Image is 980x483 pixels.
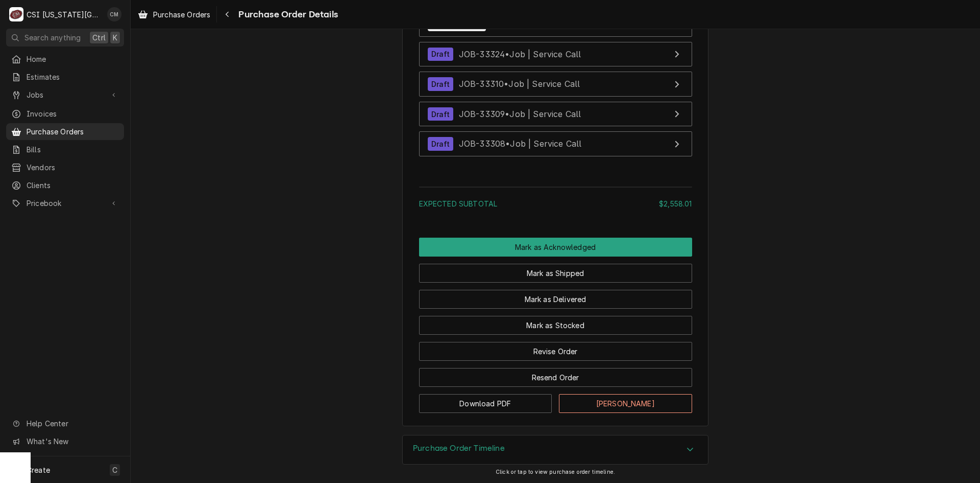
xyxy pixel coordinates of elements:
span: Search anything [24,32,81,43]
div: Button Group Row [419,387,692,413]
a: View Job [419,131,692,156]
button: Accordion Details Expand Trigger [403,435,708,464]
a: Go to What's New [6,433,124,450]
span: C [112,465,117,475]
div: CSI [US_STATE][GEOGRAPHIC_DATA] [27,9,102,20]
button: Resend Order [419,368,692,387]
div: Amount Summary [419,183,692,216]
a: View Job [419,42,692,67]
span: JOB-33310 • Job | Service Call [459,79,580,89]
div: Button Group Row [419,335,692,361]
div: Draft [428,48,454,61]
span: Vendors [27,162,119,173]
a: Estimates [6,68,124,85]
span: Click or tap to view purchase order timeline. [496,469,615,475]
span: Help Center [27,418,118,429]
div: CSI Kansas City's Avatar [9,7,23,21]
a: Vendors [6,159,124,176]
a: View Job [419,102,692,127]
div: Button Group Row [419,283,692,309]
div: $2,558.01 [659,198,692,209]
a: Go to Pricebook [6,195,124,212]
span: JOB-33309 • Job | Service Call [459,109,581,119]
a: Home [6,51,124,67]
div: Subtotal [419,198,692,209]
div: Button Group Row [419,238,692,257]
a: Invoices [6,105,124,122]
div: Draft [428,137,454,151]
span: Purchase Orders [27,126,119,137]
div: CM [107,7,121,21]
a: View Job [419,72,692,97]
button: Mark as Delivered [419,290,692,309]
a: Clients [6,177,124,194]
a: Purchase Orders [6,123,124,140]
a: Go to Help Center [6,415,124,432]
span: Jobs [27,89,104,100]
button: Mark as Stocked [419,316,692,335]
button: Download PDF [419,394,552,413]
span: Clients [27,180,119,191]
div: Button Group Row [419,257,692,283]
span: Home [27,54,119,64]
div: Button Group [419,238,692,413]
button: Search anythingCtrlK [6,29,124,47]
div: Draft [428,77,454,91]
div: Button Group Row [419,361,692,387]
a: Purchase Orders [134,6,214,23]
button: Mark as Acknowledged [419,238,692,257]
div: Draft [428,107,454,121]
span: Purchase Order Details [235,8,338,21]
div: C [9,7,23,21]
div: Accordion Header [403,435,708,464]
button: Revise Order [419,342,692,361]
div: Chancellor Morris's Avatar [107,7,121,21]
div: Purchase Order Timeline [402,435,708,465]
span: Estimates [27,72,119,82]
span: Purchase Orders [153,9,210,20]
div: Button Group Row [419,309,692,335]
span: Pricebook [27,198,104,209]
span: JOB-33308 • Job | Service Call [459,139,582,149]
span: Invoices [27,108,119,119]
h3: Purchase Order Timeline [413,444,505,453]
button: Mark as Shipped [419,264,692,283]
span: Expected Subtotal [419,199,498,208]
span: Create [27,466,50,474]
button: Navigate back [219,6,235,22]
span: What's New [27,436,118,447]
span: Ctrl [92,32,106,43]
span: Bills [27,144,119,155]
a: Bills [6,141,124,158]
button: [PERSON_NAME] [559,394,692,413]
span: K [113,32,117,43]
a: Go to Jobs [6,86,124,103]
span: JOB-33324 • Job | Service Call [459,49,581,59]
